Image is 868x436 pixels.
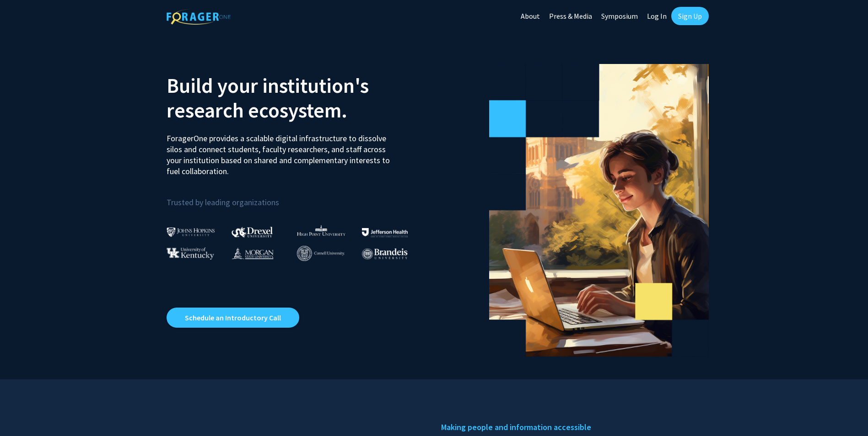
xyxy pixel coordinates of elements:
h2: Build your institution's research ecosystem. [167,73,427,122]
img: ForagerOne Logo [167,9,231,25]
p: Trusted by leading organizations [167,184,427,209]
h5: Making people and information accessible [441,420,702,434]
img: High Point University [297,225,345,236]
img: Cornell University [297,246,345,261]
img: Morgan State University [232,247,274,259]
img: Brandeis University [362,248,408,260]
a: Opens in a new tab [167,308,299,328]
iframe: Chat [7,395,39,429]
img: Johns Hopkins University [167,227,215,237]
img: Thomas Jefferson University [362,228,408,237]
img: University of Kentucky [167,247,214,260]
img: Drexel University [232,227,273,237]
p: ForagerOne provides a scalable digital infrastructure to dissolve silos and connect students, fac... [167,126,396,177]
a: Sign Up [671,7,709,25]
